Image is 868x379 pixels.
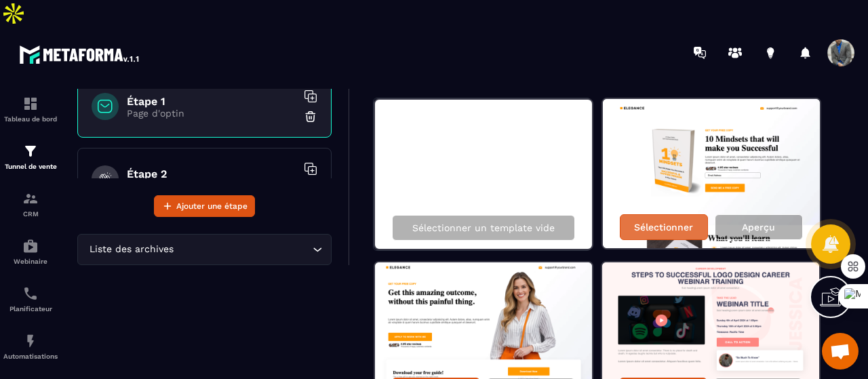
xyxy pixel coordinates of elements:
img: formation [22,191,39,207]
a: automationsautomationsAutomatisations [3,323,58,370]
img: automations [22,238,39,254]
p: Page d'optin [127,108,296,119]
img: scheduler [22,285,39,302]
a: formationformationTunnel de vente [3,133,58,180]
div: Search for option [77,234,332,265]
img: trash [304,110,317,123]
h6: Étape 2 [127,167,296,180]
input: Search for option [176,242,309,257]
img: automations [22,333,39,349]
p: Webinaire [3,258,58,265]
h6: Étape 1 [127,95,296,108]
a: formationformationTableau de bord [3,85,58,133]
p: Aperçu [742,222,775,233]
button: Ajouter une étape [154,195,255,217]
p: Automatisations [3,353,58,360]
span: Ajouter une étape [176,199,248,213]
a: formationformationCRM [3,180,58,228]
p: Tableau de bord [3,115,58,123]
img: formation [22,143,39,159]
p: Tunnel de vente [3,163,58,170]
a: Ouvrir le chat [822,333,859,370]
img: logo [19,42,141,66]
a: schedulerschedulerPlanificateur [3,275,58,323]
p: CRM [3,210,58,218]
p: Sélectionner un template vide [412,222,555,233]
img: formation [22,96,39,112]
p: Planificateur [3,305,58,313]
a: automationsautomationsWebinaire [3,228,58,275]
span: Liste des archives [86,242,176,257]
p: Sélectionner [634,222,693,233]
img: image [603,99,820,248]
